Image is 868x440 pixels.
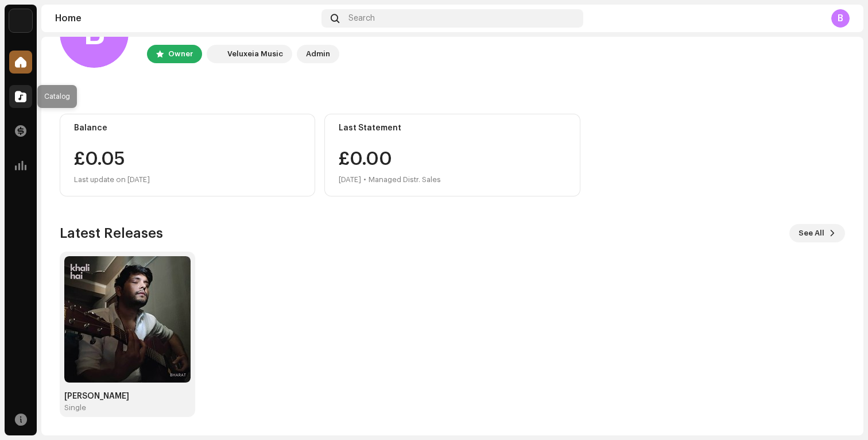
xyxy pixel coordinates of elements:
[9,9,32,32] img: 5e0b14aa-8188-46af-a2b3-2644d628e69a
[348,14,375,23] span: Search
[339,123,565,133] div: Last Statement
[339,173,361,187] div: [DATE]
[227,47,283,61] div: Veluxeia Music
[64,403,86,412] div: Single
[363,173,366,187] div: •
[324,114,580,196] re-o-card-value: Last Statement
[209,47,223,61] img: 5e0b14aa-8188-46af-a2b3-2644d628e69a
[60,114,315,196] re-o-card-value: Balance
[64,392,191,401] div: [PERSON_NAME]
[60,224,163,242] h3: Latest Releases
[369,173,441,187] div: Managed Distr. Sales
[831,9,850,28] div: B
[55,14,317,23] div: Home
[799,222,824,245] span: See All
[789,224,845,242] button: See All
[64,256,191,383] img: ad7431fc-3129-4e3a-a1c9-f455d38d240f
[168,47,193,61] div: Owner
[306,47,330,61] div: Admin
[74,173,301,187] div: Last update on [DATE]
[74,123,301,133] div: Balance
